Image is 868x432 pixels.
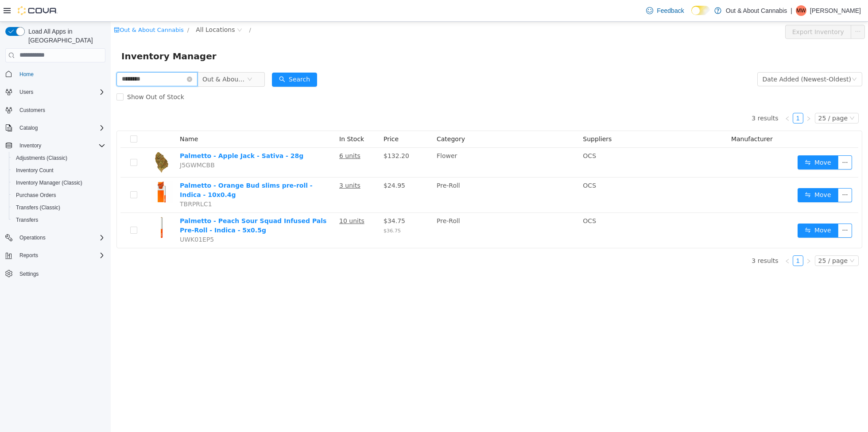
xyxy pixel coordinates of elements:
td: Pre-Roll [322,156,469,191]
a: icon: shopOut & About Cannabis [3,5,73,12]
span: Operations [19,234,46,241]
i: icon: down [739,94,744,100]
a: Transfers [12,215,42,225]
td: Flower [322,126,469,156]
span: Out & About Cannabis [92,51,136,64]
span: Feedback [657,6,684,15]
span: Purchase Orders [12,190,105,201]
span: Users [16,87,105,97]
button: Purchase Orders [9,189,109,201]
button: Export Inventory [674,3,740,17]
a: Transfers (Classic) [12,202,64,213]
span: Home [16,69,105,80]
span: TBRPRLC1 [69,179,101,186]
i: icon: right [695,94,701,100]
i: icon: shop [3,5,9,11]
span: OCS [472,160,485,167]
button: icon: swapMove [687,166,728,181]
span: Inventory Manager (Classic) [12,177,105,188]
a: 1 [682,234,692,244]
span: / [139,5,140,12]
span: Load All Apps in [GEOGRAPHIC_DATA] [25,27,105,45]
li: Next Page [693,234,703,244]
span: $132.20 [273,131,298,138]
button: icon: ellipsis [740,3,754,17]
button: Reports [16,250,42,261]
span: Catalog [16,123,105,133]
a: Settings [16,269,42,279]
button: Transfers (Classic) [9,201,109,214]
li: Previous Page [671,234,682,244]
button: Inventory [16,140,45,151]
span: Manufacturer [620,114,662,121]
span: Settings [16,268,105,279]
div: Date Added (Newest-Oldest) [652,51,740,64]
p: | [790,5,792,16]
li: Previous Page [671,91,682,102]
span: Reports [19,252,38,259]
span: OCS [472,196,485,203]
span: Users [19,89,33,96]
li: 1 [682,234,693,244]
u: 10 units [229,196,254,203]
i: icon: down [741,55,746,61]
td: Pre-Roll [322,191,469,226]
i: icon: close-circle [76,55,81,60]
img: Cova [18,6,58,15]
span: $36.75 [273,206,290,212]
span: Price [273,114,288,121]
button: Users [16,87,37,97]
span: Dark Mode [691,15,692,15]
button: Customers [2,104,109,116]
button: Adjustments (Classic) [9,152,109,164]
button: icon: ellipsis [727,166,741,181]
span: Suppliers [472,114,501,121]
u: 6 units [229,131,250,138]
li: Next Page [693,91,703,102]
a: 1 [682,92,692,101]
span: $34.75 [273,196,294,203]
button: icon: searchSearch [161,51,206,65]
span: Adjustments (Classic) [12,153,105,163]
u: 3 units [229,160,250,167]
span: All Locations [85,3,124,13]
button: Settings [2,267,109,280]
nav: Complex example [5,64,105,303]
span: Transfers (Classic) [16,204,60,211]
i: icon: down [739,236,744,243]
button: icon: ellipsis [727,134,741,148]
a: Palmetto - Apple Jack - Sativa - 28g [69,131,193,138]
span: J5GWMCBB [69,140,104,147]
button: icon: ellipsis [727,202,741,216]
button: icon: swapMove [687,202,728,216]
button: Reports [2,249,109,262]
a: Feedback [643,2,687,19]
span: Inventory [19,142,41,149]
a: Palmetto - Peach Sour Squad Infused Pals Pre-Roll - Indica - 5x0.5g [69,196,216,212]
img: Palmetto - Apple Jack - Sativa - 28g hero shot [40,130,62,152]
span: Category [326,114,354,121]
span: Inventory [16,140,105,151]
span: MW [796,5,806,16]
span: Inventory Manager (Classic) [16,179,82,186]
span: Inventory Count [12,165,105,176]
a: Inventory Manager (Classic) [12,177,86,188]
span: Operations [16,232,105,243]
img: Palmetto - Peach Sour Squad Infused Pals Pre-Roll - Indica - 5x0.5g hero shot [40,195,62,217]
button: Operations [16,232,49,243]
span: Transfers (Classic) [12,202,105,213]
span: $24.95 [273,160,294,167]
span: Transfers [12,215,105,225]
div: Mark Wolk [796,5,806,16]
span: Inventory Manager [11,27,111,42]
span: UWK01EP5 [69,214,103,221]
button: Operations [2,231,109,244]
i: icon: left [674,94,679,100]
button: Users [2,86,109,98]
span: / [77,5,78,12]
span: Purchase Orders [16,192,56,199]
span: Adjustments (Classic) [16,154,67,162]
button: icon: swapMove [687,134,728,148]
a: Customers [16,105,49,116]
a: Purchase Orders [12,190,60,201]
